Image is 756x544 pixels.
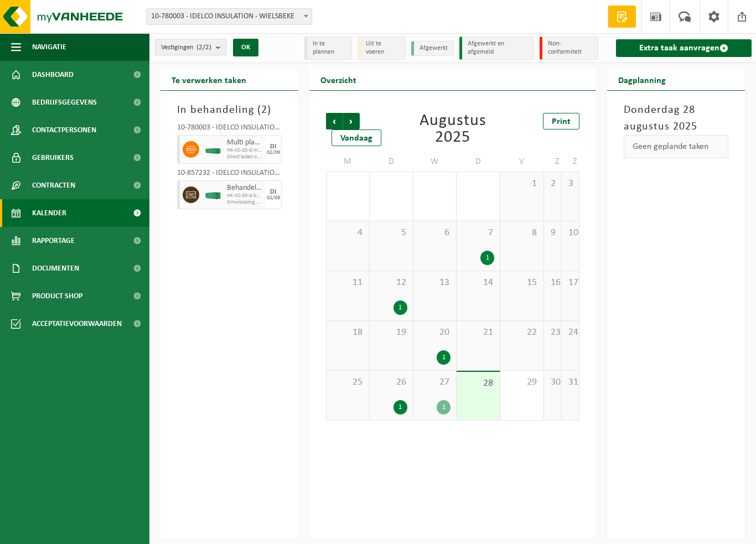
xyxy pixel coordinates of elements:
[177,102,282,118] h3: In behandeling ( )
[227,199,262,206] span: Omwisseling op aanvraag
[177,169,282,180] div: 10-857232 - IDELCO INSULATION - WIELSBEKE
[616,39,752,57] a: Extra taak aanvragen
[437,400,451,415] div: 1
[304,37,352,60] li: In te plannen
[332,327,364,339] span: 18
[462,327,494,339] span: 21
[32,61,74,89] span: Dashboard
[506,327,538,339] span: 22
[32,144,74,172] span: Gebruikers
[419,227,451,239] span: 6
[205,146,221,154] img: HK-XC-20-GN-00
[506,227,538,239] span: 8
[358,37,405,60] li: Uit te voeren
[32,199,66,227] span: Kalender
[32,310,122,338] span: Acceptatievoorwaarden
[332,376,364,388] span: 25
[375,376,407,388] span: 26
[267,195,280,201] div: 02/09
[411,41,454,56] li: Afgewerkt
[413,152,457,172] td: W
[177,124,282,135] div: 10-780003 - IDELCO INSULATION - WIELSBEKE
[567,227,573,239] span: 10
[227,154,262,160] span: Direct laden op aanvraag
[267,150,280,156] div: 02/09
[550,376,556,388] span: 30
[161,39,211,56] span: Vestigingen
[270,143,276,150] div: DI
[32,227,75,255] span: Rapportage
[506,178,538,190] span: 1
[370,152,413,172] td: D
[552,117,571,126] span: Print
[270,189,276,195] div: DI
[462,377,494,390] span: 28
[411,113,494,146] div: Augustus 2025
[227,147,262,154] span: HK-XC-20-G multi plastics (PMD/harde kunststof/spanbanden/EP
[506,376,538,388] span: 29
[419,327,451,339] span: 20
[233,39,258,56] button: OK
[437,350,451,365] div: 1
[550,327,556,339] span: 23
[550,178,556,190] span: 2
[540,37,598,60] li: Non-conformiteit
[32,89,97,116] span: Bedrijfsgegevens
[261,105,267,116] span: 2
[550,277,556,289] span: 16
[419,277,451,289] span: 13
[567,277,573,289] span: 17
[462,277,494,289] span: 14
[550,227,556,239] span: 9
[332,277,364,289] span: 11
[544,152,562,172] td: Z
[462,227,494,239] span: 7
[567,376,573,388] span: 31
[32,33,66,61] span: Navigatie
[459,37,534,60] li: Afgewerkt en afgemeld
[227,184,262,193] span: Behandeld hout (B)
[227,193,262,199] span: HK-XC-30-G behandeld hout (B)
[332,129,381,146] div: Vandaag
[32,172,75,199] span: Contracten
[32,282,82,310] span: Product Shop
[32,116,96,144] span: Contactpersonen
[205,191,221,199] img: HK-XC-30-GN-00
[607,69,677,90] h2: Dagplanning
[567,178,573,190] span: 3
[419,376,451,388] span: 27
[155,39,226,55] button: Vestigingen(2/2)
[147,9,312,24] span: 10-780003 - IDELCO INSULATION - WIELSBEKE
[567,327,573,339] span: 24
[506,277,538,289] span: 15
[480,251,494,265] div: 1
[326,152,370,172] td: M
[375,327,407,339] span: 19
[562,152,579,172] td: Z
[393,301,407,315] div: 1
[332,227,364,239] span: 4
[32,255,79,282] span: Documenten
[309,69,367,90] h2: Overzicht
[146,8,312,25] span: 10-780003 - IDELCO INSULATION - WIELSBEKE
[343,113,360,129] span: Volgende
[500,152,544,172] td: V
[393,400,407,415] div: 1
[375,277,407,289] span: 12
[326,113,343,129] span: Vorige
[457,152,500,172] td: D
[196,44,211,51] count: (2/2)
[227,138,262,147] span: Multi plastics (PMD/harde kunststoffen/spanbanden/EPS/folie naturel/folie gemengd)
[543,113,579,129] a: Print
[160,69,257,90] h2: Te verwerken taken
[375,227,407,239] span: 5
[624,102,728,135] h3: Donderdag 28 augustus 2025
[624,135,728,158] div: Geen geplande taken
